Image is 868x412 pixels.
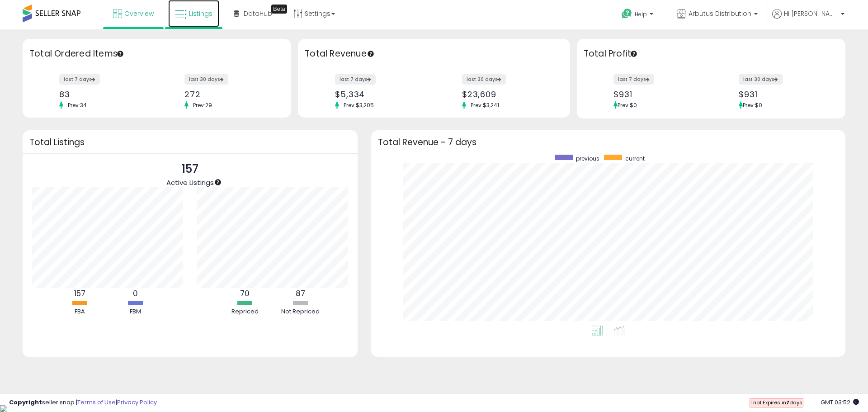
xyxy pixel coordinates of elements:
div: Tooltip anchor [367,50,375,58]
p: 157 [166,161,214,178]
div: seller snap | | [9,398,157,407]
div: 83 [59,90,150,99]
span: Prev: $0 [743,101,762,109]
div: Tooltip anchor [630,50,638,58]
span: Overview [124,9,154,18]
h3: Total Profit [584,47,839,60]
span: Active Listings [166,178,214,187]
a: Privacy Policy [117,398,157,407]
div: Tooltip anchor [116,50,124,58]
span: current [625,155,645,162]
div: $931 [739,90,830,99]
b: 0 [133,288,138,299]
span: Hi [PERSON_NAME] [784,9,838,18]
span: previous [576,155,599,162]
span: Prev: 29 [189,101,217,109]
strong: Copyright [9,398,42,407]
span: Trial Expires in days [750,399,802,406]
div: Repriced [218,308,272,316]
i: Get Help [621,8,632,19]
a: Terms of Use [77,398,116,407]
span: 2025-10-10 03:52 GMT [821,398,859,407]
span: Help [635,10,647,18]
div: $931 [613,90,704,99]
h3: Total Ordered Items [29,47,284,60]
label: last 7 days [613,74,654,85]
span: Prev: $3,205 [339,101,378,109]
div: Tooltip anchor [214,178,222,186]
div: $23,609 [462,90,554,99]
b: 70 [240,288,250,299]
label: last 7 days [59,74,100,85]
h3: Total Listings [29,139,351,146]
span: Prev: 34 [63,101,91,109]
h3: Total Revenue [305,47,563,60]
b: 87 [296,288,305,299]
div: FBM [108,308,162,316]
div: 272 [184,90,275,99]
label: last 30 days [739,74,783,85]
span: Prev: $0 [618,101,637,109]
div: Tooltip anchor [271,5,287,14]
label: last 30 days [184,74,228,85]
b: 7 [786,399,789,406]
span: Prev: $3,241 [466,101,504,109]
a: Help [614,1,662,29]
label: last 7 days [335,74,376,85]
div: Not Repriced [274,308,328,316]
b: 157 [74,288,85,299]
span: Listings [189,9,212,18]
div: FBA [52,308,107,316]
span: DataHub [244,9,272,18]
span: Arbutus Distribution [689,9,751,18]
label: last 30 days [462,74,506,85]
div: $5,334 [335,90,427,99]
h3: Total Revenue - 7 days [378,139,839,146]
a: Hi [PERSON_NAME] [772,9,844,29]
